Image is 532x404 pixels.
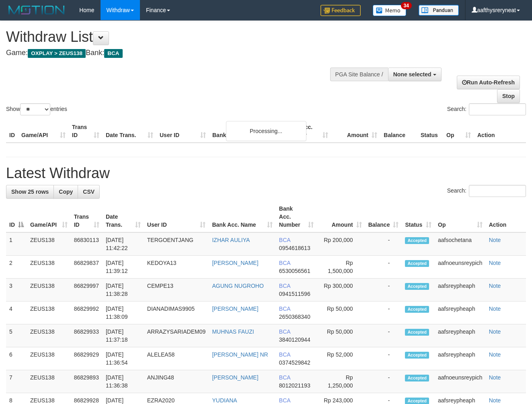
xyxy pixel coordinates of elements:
[104,49,122,58] span: BCA
[28,49,86,58] span: OXPLAY > ZEUS138
[144,201,209,232] th: User ID: activate to sort column ascending
[405,237,429,244] span: Accepted
[27,201,71,232] th: Game/API: activate to sort column ascending
[103,120,156,143] th: Date Trans.
[443,120,474,143] th: Op
[6,279,27,301] td: 3
[279,359,310,366] span: Copy 0374529842 to clipboard
[497,89,520,103] a: Stop
[489,237,501,243] a: Note
[144,256,209,279] td: KEDOYA13
[103,301,144,324] td: [DATE] 11:38:09
[11,189,49,195] span: Show 25 rows
[212,397,237,404] a: YUDIANA
[447,185,526,197] label: Search:
[69,120,103,143] th: Trans ID
[59,189,73,195] span: Copy
[365,301,402,324] td: -
[435,256,486,279] td: aafnoeunsreypich
[373,5,407,16] img: Button%20Memo.svg
[27,301,71,324] td: ZEUS138
[489,397,501,404] a: Note
[71,279,103,301] td: 86829997
[6,256,27,279] td: 2
[71,301,103,324] td: 86829992
[6,49,347,57] h4: Game: Bank:
[144,324,209,347] td: ARRAZYSARIADEM09
[447,103,526,115] label: Search:
[380,120,417,143] th: Balance
[469,103,526,115] input: Search:
[489,351,501,358] a: Note
[6,370,27,393] td: 7
[212,328,254,335] a: MUHNAS FAUZI
[103,256,144,279] td: [DATE] 11:39:12
[489,260,501,266] a: Note
[489,306,501,312] a: Note
[71,232,103,256] td: 86830113
[279,237,290,243] span: BCA
[330,68,388,81] div: PGA Site Balance /
[71,256,103,279] td: 86829837
[83,189,94,195] span: CSV
[209,201,275,232] th: Bank Acc. Name: activate to sort column ascending
[144,279,209,301] td: CEMPE13
[320,5,361,16] img: Feedback.jpg
[486,201,526,232] th: Action
[388,68,442,81] button: None selected
[365,201,402,232] th: Balance: activate to sort column ascending
[279,382,310,389] span: Copy 8012021193 to clipboard
[435,301,486,324] td: aafsreypheaph
[20,103,50,115] select: Showentries
[405,375,429,381] span: Accepted
[212,306,258,312] a: [PERSON_NAME]
[435,279,486,301] td: aafsreypheaph
[27,279,71,301] td: ZEUS138
[457,76,520,89] a: Run Auto-Refresh
[365,232,402,256] td: -
[405,329,429,336] span: Accepted
[144,347,209,370] td: ALELEA58
[279,283,290,289] span: BCA
[317,201,365,232] th: Amount: activate to sort column ascending
[405,306,429,313] span: Accepted
[6,29,347,45] h1: Withdraw List
[53,185,78,199] a: Copy
[27,370,71,393] td: ZEUS138
[393,71,431,78] span: None selected
[417,120,443,143] th: Status
[144,232,209,256] td: TERGOENTJANG
[212,260,258,266] a: [PERSON_NAME]
[282,120,331,143] th: Bank Acc. Number
[317,370,365,393] td: Rp 1,250,000
[27,256,71,279] td: ZEUS138
[103,201,144,232] th: Date Trans.: activate to sort column ascending
[226,121,306,141] div: Processing...
[365,324,402,347] td: -
[6,103,67,115] label: Show entries
[6,232,27,256] td: 1
[156,120,209,143] th: User ID
[103,324,144,347] td: [DATE] 11:37:18
[144,370,209,393] td: ANJING48
[144,301,209,324] td: DIANADIMAS9905
[6,347,27,370] td: 6
[469,185,526,197] input: Search:
[402,201,435,232] th: Status: activate to sort column ascending
[279,245,310,251] span: Copy 0954618613 to clipboard
[435,370,486,393] td: aafnoeunsreypich
[18,120,69,143] th: Game/API
[71,370,103,393] td: 86829893
[489,374,501,381] a: Note
[103,347,144,370] td: [DATE] 11:36:54
[365,370,402,393] td: -
[6,120,18,143] th: ID
[435,324,486,347] td: aafsreypheaph
[212,374,258,381] a: [PERSON_NAME]
[71,324,103,347] td: 86829933
[405,283,429,290] span: Accepted
[276,201,317,232] th: Bank Acc. Number: activate to sort column ascending
[209,120,282,143] th: Bank Acc. Name
[279,268,310,274] span: Copy 6530056561 to clipboard
[317,256,365,279] td: Rp 1,500,000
